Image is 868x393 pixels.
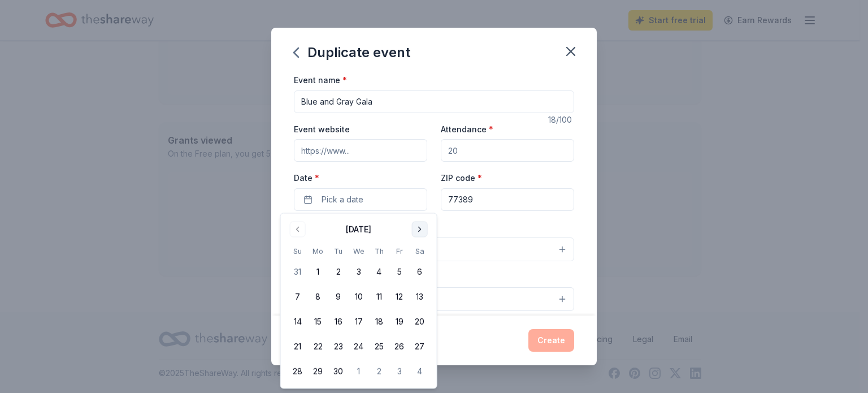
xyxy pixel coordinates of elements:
[290,221,306,237] button: Go to previous month
[288,336,308,357] button: 21
[308,336,328,357] button: 22
[328,361,349,382] button: 30
[410,361,430,382] button: 4
[410,336,430,357] button: 27
[369,336,389,357] button: 25
[410,287,430,307] button: 13
[369,312,389,332] button: 18
[288,361,308,382] button: 28
[369,361,389,382] button: 2
[349,312,369,332] button: 17
[349,361,369,382] button: 1
[308,312,328,332] button: 15
[410,262,430,282] button: 6
[294,188,427,211] button: Pick a date
[389,336,410,357] button: 26
[294,44,410,62] div: Duplicate event
[349,245,369,257] th: Wednesday
[548,113,574,127] div: 18 /100
[294,75,347,86] label: Event name
[288,312,308,332] button: 14
[389,245,410,257] th: Friday
[369,245,389,257] th: Thursday
[412,221,428,237] button: Go to next month
[441,172,482,184] label: ZIP code
[288,287,308,307] button: 7
[389,312,410,332] button: 19
[349,336,369,357] button: 24
[389,262,410,282] button: 5
[410,312,430,332] button: 20
[328,312,349,332] button: 16
[441,188,574,211] input: 12345 (U.S. only)
[328,336,349,357] button: 23
[328,262,349,282] button: 2
[308,287,328,307] button: 8
[328,245,349,257] th: Tuesday
[294,90,574,113] input: Spring Fundraiser
[441,139,574,162] input: 20
[288,245,308,257] th: Sunday
[322,193,363,206] span: Pick a date
[294,139,427,162] input: https://www...
[389,287,410,307] button: 12
[349,287,369,307] button: 10
[369,262,389,282] button: 4
[288,262,308,282] button: 31
[349,262,369,282] button: 3
[410,245,430,257] th: Saturday
[294,124,350,135] label: Event website
[308,245,328,257] th: Monday
[389,361,410,382] button: 3
[328,287,349,307] button: 9
[369,287,389,307] button: 11
[294,172,427,184] label: Date
[346,222,371,236] div: [DATE]
[308,361,328,382] button: 29
[308,262,328,282] button: 1
[441,124,493,135] label: Attendance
